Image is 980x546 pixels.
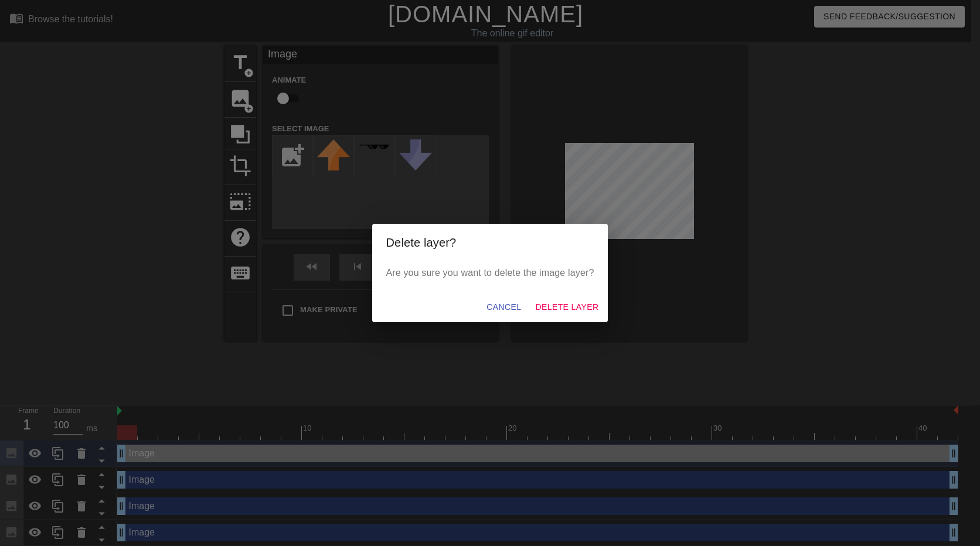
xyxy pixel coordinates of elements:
span: Delete Layer [535,300,598,315]
button: Cancel [482,296,526,318]
button: Delete Layer [530,296,603,318]
span: Cancel [486,300,521,315]
p: Are you sure you want to delete the image layer? [386,266,594,280]
h2: Delete layer? [386,233,594,252]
